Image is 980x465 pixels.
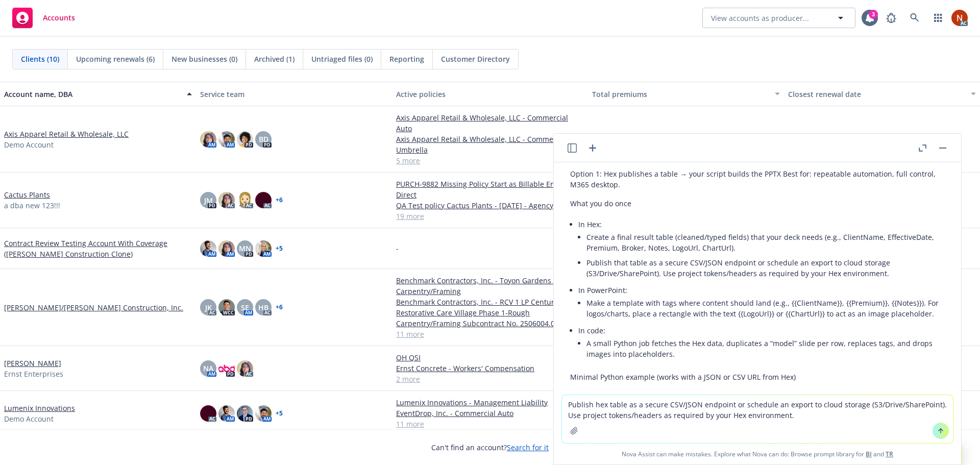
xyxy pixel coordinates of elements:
a: OH QSI [396,352,584,363]
a: 2 more [396,374,584,384]
a: EventDrop, Inc. - Commercial Auto [396,408,584,419]
a: Benchmark Contractors, Inc. - RCV 1 LP Century Restorative Care Village Phase 1-Rough Carpentry/F... [396,297,584,329]
img: photo [237,192,253,208]
div: 3 [869,10,878,19]
span: Archived (1) [254,54,295,64]
img: photo [237,360,253,377]
span: a dba new 123!!! [4,200,60,211]
a: + 6 [276,304,283,310]
a: Search for it [507,443,549,452]
span: Demo Account [4,413,54,424]
a: Cactus Plants [4,189,50,200]
div: Active policies [396,89,584,100]
img: photo [255,405,272,422]
button: Closest renewal date [784,82,980,106]
span: JK [205,302,212,313]
li: In Hex: [578,217,945,283]
li: In code: [578,323,945,363]
span: SE [241,302,249,313]
img: photo [951,10,968,26]
span: Ernst Enterprises [4,369,63,379]
span: Customer Directory [441,54,510,64]
a: Switch app [928,8,948,28]
a: Benchmark Contractors, Inc. - Toyon Gardens Rough Carpentry/Framing [396,275,584,297]
span: BD [259,134,268,144]
a: + 5 [276,246,283,252]
img: photo [218,192,235,208]
div: Total premiums [592,89,769,100]
span: Reporting [389,54,424,64]
img: photo [200,405,216,422]
img: photo [218,240,235,257]
p: What you do once [570,198,945,209]
a: 11 more [396,419,584,429]
span: - [396,243,399,254]
a: Search [904,8,925,28]
a: Axis Apparel Retail & Wholesale, LLC [4,129,129,139]
span: HB [258,302,268,313]
a: PURCH-9882 Missing Policy Start as Billable Entity - Direct [396,179,584,200]
a: + 5 [276,410,283,417]
li: Requires: python-pptx, pandas, requests, Pillow [578,390,945,405]
img: photo [218,360,235,377]
li: Publish that table as a secure CSV/JSON endpoint or schedule an export to cloud storage (S3/Drive... [586,255,945,281]
a: Axis Apparel Retail & Wholesale, LLC - Commercial Umbrella [396,134,584,155]
img: photo [200,240,216,257]
div: Account name, DBA [4,89,181,100]
a: TR [886,450,893,458]
div: Closest renewal date [788,89,965,100]
button: Active policies [392,82,588,106]
a: 11 more [396,329,584,339]
a: + 6 [276,197,283,203]
p: Minimal Python example (works with a JSON or CSV URL from Hex) [570,372,945,382]
p: Option 1: Hex publishes a table → your script builds the PPTX Best for: repeatable automation, fu... [570,168,945,190]
span: Untriaged files (0) [311,54,373,64]
a: Lumenix Innovations - Management Liability [396,397,584,408]
img: photo [255,192,272,208]
li: In PowerPoint: [578,283,945,323]
img: photo [237,131,253,148]
span: NA [203,363,213,374]
img: photo [218,131,235,148]
a: [PERSON_NAME]/[PERSON_NAME] Construction, Inc. [4,302,183,313]
li: Make a template with tags where content should land (e.g., {{ClientName}}, {{Premium}}, {{Notes}}... [586,296,945,321]
span: Can't find an account? [431,442,549,453]
span: JM [204,195,213,206]
span: View accounts as producer... [711,13,809,23]
img: photo [218,405,235,422]
a: [PERSON_NAME] [4,358,61,369]
a: QA Test policy Cactus Plants - [DATE] - Agency full [396,200,584,211]
button: View accounts as producer... [702,8,855,28]
a: Report a Bug [881,8,901,28]
button: Total premiums [588,82,784,106]
img: photo [237,405,253,422]
a: 19 more [396,211,584,222]
img: photo [218,299,235,315]
a: Accounts [8,4,79,32]
span: Clients (10) [21,54,59,64]
li: Create a final result table (cleaned/typed fields) that your deck needs (e.g., ClientName, Effect... [586,230,945,255]
a: Lumenix Innovations [4,403,75,413]
span: Nova Assist can make mistakes. Explore what Nova can do: Browse prompt library for and [558,444,957,464]
div: Service team [200,89,388,100]
a: Ernst Concrete - Workers' Compensation [396,363,584,374]
span: Upcoming renewals (6) [76,54,155,64]
span: Demo Account [4,139,54,150]
span: Accounts [43,14,75,22]
span: MN [239,243,251,254]
img: photo [255,240,272,257]
li: A small Python job fetches the Hex data, duplicates a “model” slide per row, replaces tags, and d... [586,336,945,361]
textarea: Publish hex table as a secure CSV/JSON endpoint or schedule an export to cloud storage (S3/Drive/... [562,395,953,443]
button: Service team [196,82,392,106]
span: New businesses (0) [171,54,237,64]
a: Axis Apparel Retail & Wholesale, LLC - Commercial Auto [396,112,584,134]
img: photo [200,131,216,148]
a: 5 more [396,155,584,166]
a: Contract Review Testing Account With Coverage ([PERSON_NAME] Construction Clone) [4,238,192,259]
a: BI [866,450,872,458]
